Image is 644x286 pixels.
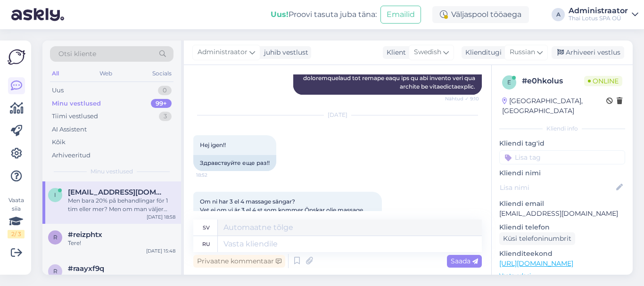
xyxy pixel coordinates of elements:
[271,10,289,19] b: Uus!
[499,222,625,232] p: Kliendi telefon
[158,86,172,95] div: 0
[203,220,210,236] div: sv
[202,236,210,252] div: ru
[68,264,104,273] span: #raayxf9q
[68,230,102,239] span: #reizphtx
[52,125,87,134] div: AI Assistent
[499,199,625,209] p: Kliendi email
[52,151,91,160] div: Arhiveeritud
[91,167,133,176] span: Minu vestlused
[8,230,25,238] div: 2 / 3
[146,247,175,254] div: [DATE] 15:48
[52,99,101,108] div: Minu vestlused
[151,99,172,108] div: 99+
[68,188,166,196] span: ingela_nordin@hotmail.com
[499,271,625,280] p: Vaata edasi ...
[552,46,624,59] div: Arhiveeri vestlus
[193,155,276,171] div: Здравствуйте еще раз!!
[507,79,511,86] span: e
[200,141,226,148] span: Hej igen!!
[52,112,98,121] div: Tiimi vestlused
[552,8,565,21] div: A
[271,9,377,20] div: Proovi tasuta juba täna:
[499,150,625,164] input: Lisa tag
[53,268,58,275] span: r
[499,209,625,219] p: [EMAIL_ADDRESS][DOMAIN_NAME]
[52,86,64,95] div: Uus
[499,249,625,259] p: Klienditeekond
[193,111,482,119] div: [DATE]
[260,48,308,57] div: juhib vestlust
[58,49,96,59] span: Otsi kliente
[54,191,56,198] span: i
[499,124,625,133] div: Kliendi info
[200,198,364,213] span: Om ni har 3 el 4 massage sängar? Vet ej om vi är 3 el 4 st som kommer.Önskar olje massage,
[569,7,628,15] div: Administraator
[499,168,625,178] p: Kliendi nimi
[53,234,58,241] span: r
[500,182,614,193] input: Lisa nimi
[193,255,285,268] div: Privaatne kommentaar
[499,232,575,245] div: Küsi telefoninumbrit
[52,138,66,147] div: Kõik
[383,48,406,57] div: Klient
[150,67,173,80] div: Socials
[432,6,529,23] div: Väljaspool tööaega
[584,76,622,86] span: Online
[147,213,175,221] div: [DATE] 18:58
[414,47,441,57] span: Swedish
[50,67,61,80] div: All
[462,48,502,57] div: Klienditugi
[159,112,172,121] div: 3
[499,139,625,148] p: Kliendi tag'id
[510,47,535,57] span: Russian
[198,47,248,57] span: Administraator
[380,6,421,24] button: Emailid
[569,15,628,22] div: Thai Lotus SPA OÜ
[98,67,114,80] div: Web
[8,48,25,66] img: Askly Logo
[444,95,479,102] span: Nähtud ✓ 9:10
[196,172,231,179] span: 18:52
[502,96,606,116] div: [GEOGRAPHIC_DATA], [GEOGRAPHIC_DATA]
[8,196,25,238] div: Vaata siia
[499,259,573,268] a: [URL][DOMAIN_NAME]
[569,7,638,22] a: AdministraatorThai Lotus SPA OÜ
[68,239,175,247] div: Tere!
[522,75,584,87] div: # e0hkolus
[451,257,478,265] span: Saada
[68,196,175,213] div: Men bara 20% på behandlingar för 1 tim eller mer? Men om man väljer 1.5tim massage o 30 min refle...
